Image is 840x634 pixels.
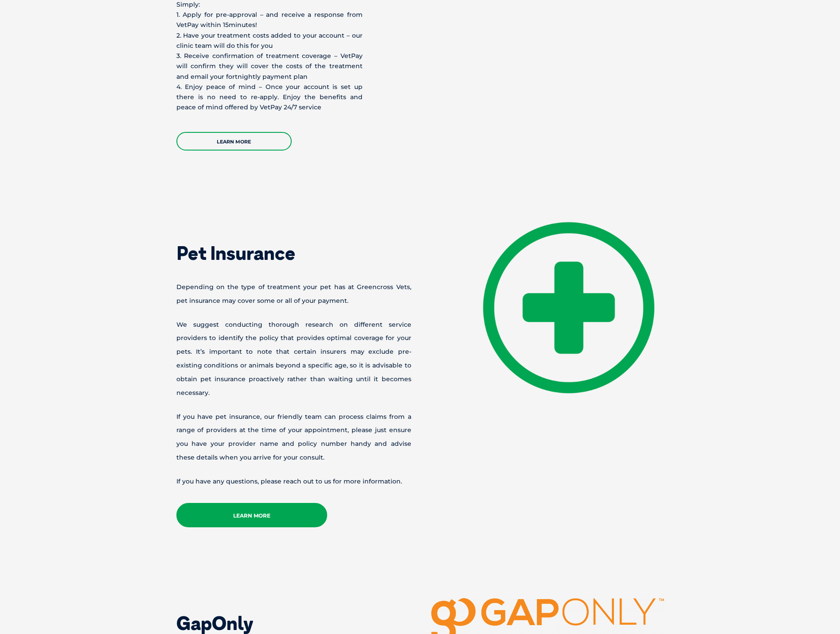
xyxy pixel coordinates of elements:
a: Learn More [176,503,327,527]
p: If you have any questions, please reach out to us for more information. [176,475,411,488]
p: If you have pet insurance, our friendly team can process claims from a range of providers at the ... [176,410,411,464]
h2: GapOnly [176,614,363,633]
p: We suggest conducting thorough research on different service providers to identify the policy tha... [176,318,411,400]
h2: Pet Insurance [176,244,411,263]
a: Learn More [176,132,292,151]
p: Depending on the type of treatment your pet has at Greencross Vets, pet insurance may cover some ... [176,280,411,308]
img: Vet clinic icon [482,221,655,394]
button: Search [823,40,832,49]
